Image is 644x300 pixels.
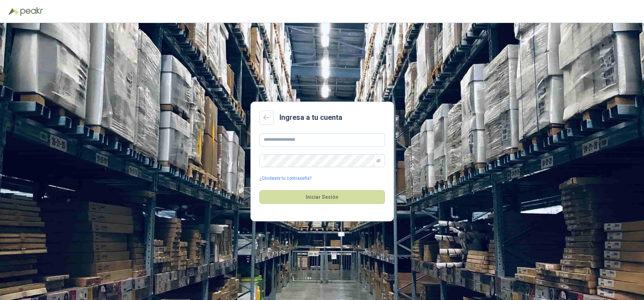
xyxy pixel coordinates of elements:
[259,190,385,204] button: Iniciar Sesión
[279,112,342,123] h2: Ingresa a tu cuenta
[9,8,19,15] img: Logo
[20,7,43,16] img: Peakr
[259,175,311,182] a: ¿Olvidaste tu contraseña?
[376,159,381,163] span: eye-invisible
